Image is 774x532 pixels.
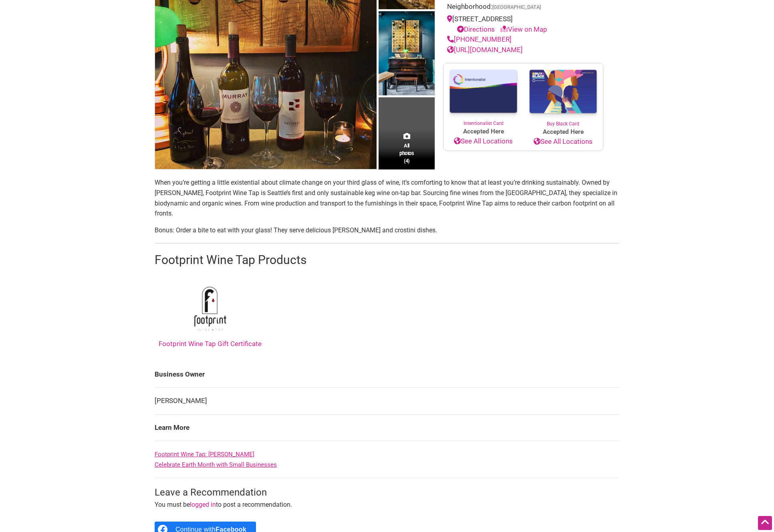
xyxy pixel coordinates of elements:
a: [PHONE_NUMBER] [447,35,512,43]
img: Intentionalist Card [443,63,523,120]
a: Intentionalist Card [443,63,523,127]
a: See All Locations [443,136,523,147]
div: Scroll Back to Top [758,516,772,530]
span: Accepted Here [523,127,603,137]
div: [STREET_ADDRESS] [447,14,599,34]
div: Neighborhood: [447,2,599,14]
a: Buy Black Card [523,63,603,127]
p: Bonus: Order a bite to eat with your glass! They serve delicious [PERSON_NAME] and crostini dishes. [155,225,619,236]
td: Business Owner [155,361,619,388]
p: You must be to post a recommendation. [155,500,619,510]
a: [URL][DOMAIN_NAME] [447,46,523,54]
p: When you’re getting a little existential about climate change on your third glass of wine, it’s c... [155,177,619,218]
a: Celebrate Earth Month with Small Businesses [155,461,277,468]
a: View on Map [500,25,547,33]
h2: Footprint Wine Tap Products [155,252,619,268]
td: [PERSON_NAME] [155,388,619,415]
a: logged in [190,501,216,508]
a: Directions [457,25,495,33]
span: All photos (4) [399,142,414,165]
img: Buy Black Card [523,63,603,120]
a: Footprint Wine Tap Gift Certificate [159,279,262,348]
a: See All Locations [523,137,603,147]
span: Accepted Here [443,127,523,136]
td: Learn More [155,414,619,441]
h3: Leave a Recommendation [155,486,619,500]
a: Footprint Wine Tap: [PERSON_NAME] [155,451,254,458]
span: [GEOGRAPHIC_DATA] [492,5,541,10]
